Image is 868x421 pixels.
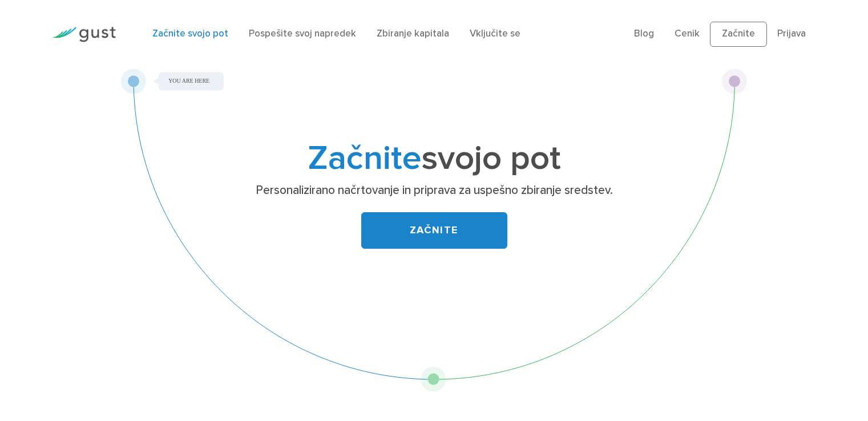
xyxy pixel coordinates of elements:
font: Personalizirano načrtovanje in priprava za uspešno zbiranje sredstev. [256,183,613,197]
a: Blog [634,28,654,39]
a: Prijava [777,28,806,39]
a: Cenik [675,28,700,39]
a: Zbiranje kapitala [377,28,449,39]
a: Vključite se [470,28,520,39]
font: Začnite [722,28,755,39]
img: Logotip sunka vetra [52,27,116,42]
a: Pospešite svoj napredek [249,28,356,39]
font: Začnite [308,138,422,179]
a: ZAČNITE [361,212,507,249]
a: Začnite [710,22,767,47]
a: Začnite svojo pot [152,28,228,39]
font: svojo pot [422,138,561,179]
font: ZAČNITE [410,224,458,236]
